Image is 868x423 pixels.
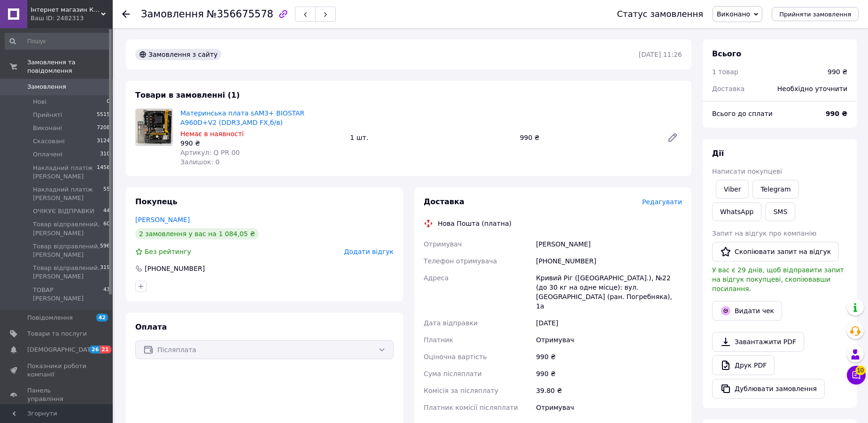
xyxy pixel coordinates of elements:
[847,366,866,385] button: Чат з покупцем10
[97,164,110,181] span: 1456
[716,180,749,199] a: Viber
[534,365,684,382] div: 990 ₴
[33,286,103,303] span: ТОВАР [PERSON_NAME]
[135,323,167,331] span: Оплата
[534,315,684,331] div: [DATE]
[33,164,97,181] span: Накладний платіж [PERSON_NAME]
[27,330,87,338] span: Товари та послуги
[712,85,744,92] span: Доставка
[180,138,342,148] div: 990 ₴
[122,9,130,19] div: Повернутися назад
[89,346,100,354] span: 26
[639,51,682,58] time: [DATE] 11:26
[424,387,498,394] span: Комісія за післяплату
[207,8,273,20] span: №356675578
[772,7,859,21] button: Прийняти замовлення
[103,220,110,237] span: 60
[712,266,844,292] span: У вас є 29 днів, щоб відправити запит на відгук покупцеві, скопіювавши посилання.
[103,207,110,215] span: 44
[534,382,684,399] div: 39.80 ₴
[712,301,782,321] button: Видати чек
[33,98,46,106] span: Нові
[826,110,847,117] b: 990 ₴
[712,230,816,237] span: Запит на відгук про компанію
[663,128,682,147] a: Редагувати
[712,332,804,352] a: Завантажити PDF
[534,399,684,416] div: Отримувач
[135,228,259,239] div: 2 замовлення у вас на 1 084,05 ₴
[180,130,244,138] span: Немає в наявності
[136,109,172,146] img: Материнська плата sAM3+ BIOSTAR A960D+V2 (DDR3,AMD FX,б/в)
[97,111,110,119] span: 5515
[424,319,478,327] span: Дата відправки
[712,202,761,221] a: WhatsApp
[27,83,66,91] span: Замовлення
[141,8,204,20] span: Замовлення
[424,197,465,206] span: Доставка
[180,149,240,156] span: Артикул: Q PR 00
[103,286,110,303] span: 43
[27,346,97,354] span: [DEMOGRAPHIC_DATA]
[534,253,684,269] div: [PHONE_NUMBER]
[435,219,514,228] div: Нова Пошта (платна)
[180,158,220,166] span: Залишок: 0
[717,10,750,18] span: Виконано
[344,248,394,255] span: Додати відгук
[180,109,304,126] a: Материнська плата sAM3+ BIOSTAR A960D+V2 (DDR3,AMD FX,б/в)
[27,362,87,379] span: Показники роботи компанії
[424,257,497,265] span: Телефон отримувача
[96,314,108,322] span: 42
[135,216,190,223] a: [PERSON_NAME]
[33,242,100,259] span: Товар відправлений, [PERSON_NAME]
[424,240,462,248] span: Отримувач
[100,346,111,354] span: 21
[107,98,110,106] span: 0
[712,110,773,117] span: Всього до сплати
[424,353,487,361] span: Оціночна вартість
[772,78,853,99] div: Необхідно уточнити
[145,248,191,255] span: Без рейтингу
[135,91,240,100] span: Товари в замовленні (1)
[712,242,839,261] button: Скопіювати запит на відгук
[97,137,110,146] span: 3124
[33,207,94,215] span: ОЧІКУЄ ВІДПРАВКИ
[424,370,482,377] span: Сума післяплати
[100,242,110,259] span: 596
[33,185,103,202] span: Накладний платіж [PERSON_NAME]
[516,131,659,144] div: 990 ₴
[5,33,111,50] input: Пошук
[103,185,110,202] span: 55
[33,124,62,132] span: Виконані
[33,220,103,237] span: Товар відправлений,[PERSON_NAME]
[33,150,62,159] span: Оплачені
[27,386,87,403] span: Панель управління
[534,269,684,315] div: Кривий Ріг ([GEOGRAPHIC_DATA].), №22 (до 30 кг на одне місце): вул. [GEOGRAPHIC_DATA] (ран. Погре...
[712,355,775,375] a: Друк PDF
[534,348,684,365] div: 990 ₴
[617,9,703,19] div: Статус замовлення
[100,264,110,281] span: 319
[424,336,453,344] span: Платник
[100,150,110,159] span: 310
[33,264,100,281] span: Товар відправлений, [PERSON_NAME]
[346,131,516,144] div: 1 шт.
[712,149,724,158] span: Дії
[712,68,738,76] span: 1 товар
[534,331,684,348] div: Отримувач
[135,197,178,206] span: Покупець
[27,314,73,322] span: Повідомлення
[752,180,798,199] a: Telegram
[712,168,782,175] span: Написати покупцеві
[424,404,518,411] span: Платник комісії післяплати
[642,198,682,206] span: Редагувати
[97,124,110,132] span: 7208
[33,111,62,119] span: Прийняті
[33,137,65,146] span: Скасовані
[534,236,684,253] div: [PERSON_NAME]
[779,11,851,18] span: Прийняти замовлення
[31,14,113,23] div: Ваш ID: 2482313
[712,49,741,58] span: Всього
[27,58,113,75] span: Замовлення та повідомлення
[765,202,795,221] button: SMS
[135,49,221,60] div: Замовлення з сайту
